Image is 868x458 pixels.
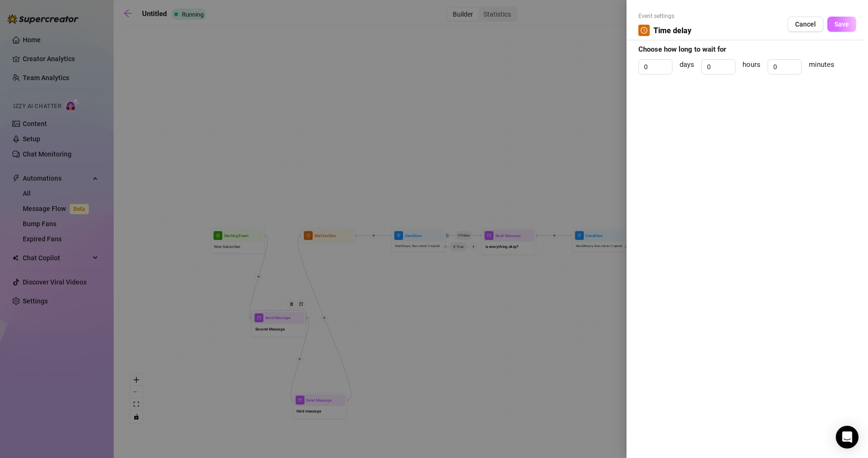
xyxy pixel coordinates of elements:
span: Cancel [795,20,816,28]
button: Cancel [787,17,823,32]
span: Time delay [653,25,691,37]
span: hours [743,59,761,83]
strong: Choose how long to wait for [638,45,726,54]
span: minutes [809,59,834,83]
span: Event settings [638,12,691,21]
span: clock-circle [641,27,647,34]
span: Save [834,20,849,28]
button: Save [827,17,856,32]
span: days [680,59,694,83]
div: Open Intercom Messenger [836,426,859,449]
